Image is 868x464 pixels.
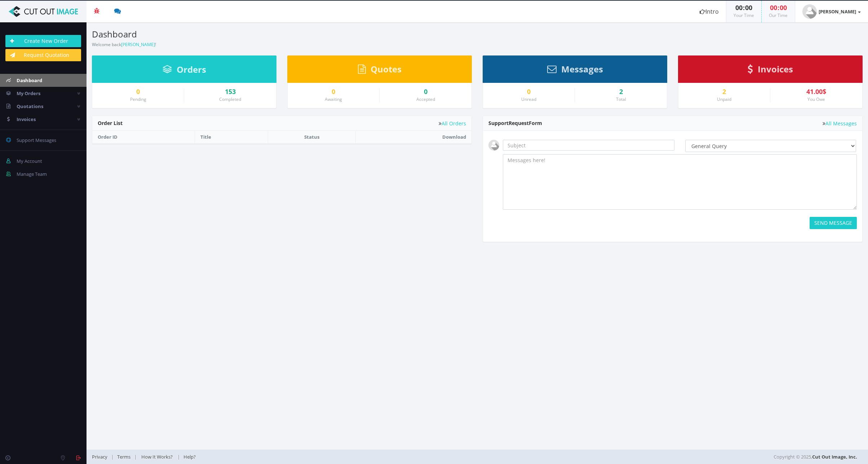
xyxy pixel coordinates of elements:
small: Your Time [734,12,754,18]
span: Quotations [17,103,43,110]
span: 00 [745,3,752,12]
small: Total [616,96,626,102]
input: Subject [503,140,674,151]
small: Completed [219,96,241,102]
div: 2 [580,88,661,95]
div: 41.00$ [776,88,857,95]
small: Welcome back ! [92,41,156,48]
span: My Account [17,158,42,164]
a: Cut Out Image, Inc. [812,454,857,460]
a: 2 [684,88,765,95]
a: Create New Order [5,35,81,47]
small: Unpaid [717,96,731,102]
span: : [777,3,780,12]
small: Pending [130,96,146,102]
span: Manage Team [17,171,47,177]
span: Support Messages [17,137,56,143]
a: [PERSON_NAME] [121,41,155,48]
span: Support Form [488,120,542,126]
th: Title [195,131,268,143]
small: Unread [521,96,536,102]
span: Messages [561,63,603,75]
a: 0 [98,88,178,95]
small: Awaiting [325,96,342,102]
th: Status [268,131,356,143]
a: Intro [692,1,726,22]
a: Orders [163,68,206,74]
a: All Messages [823,121,857,126]
span: Quotes [371,63,402,75]
span: 00 [770,3,777,12]
a: Messages [547,67,603,74]
button: SEND MESSAGE [810,217,857,229]
small: Accepted [416,96,435,102]
a: 153 [190,88,271,95]
th: Order ID [92,131,195,143]
span: 00 [780,3,787,12]
span: Invoices [17,116,36,122]
span: Order List [98,120,123,126]
h3: Dashboard [92,30,472,39]
a: 0 [385,88,466,95]
a: All Orders [439,121,466,126]
a: Invoices [748,67,793,74]
a: Terms [114,454,134,460]
a: 0 [488,88,569,95]
a: Quotes [358,67,402,74]
span: My Orders [17,90,40,97]
span: How It Works? [141,454,173,460]
img: user_default.jpg [802,4,817,19]
strong: [PERSON_NAME] [819,8,856,15]
div: | | | [92,450,606,464]
a: Request Quotation [5,49,81,61]
span: Request [509,120,529,126]
img: user_default.jpg [488,140,499,151]
span: Invoices [758,63,793,75]
span: Orders [177,63,206,75]
span: Dashboard [17,77,42,84]
img: Cut Out Image [5,6,81,17]
span: Copyright © 2025, [774,453,857,460]
span: : [743,3,745,12]
a: Help? [180,454,199,460]
a: Privacy [92,454,111,460]
span: 00 [735,3,743,12]
small: You Owe [807,96,825,102]
a: [PERSON_NAME] [795,1,868,22]
a: 0 [293,88,374,95]
small: Our Time [769,12,788,18]
th: Download [356,131,471,143]
a: How It Works? [137,454,177,460]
